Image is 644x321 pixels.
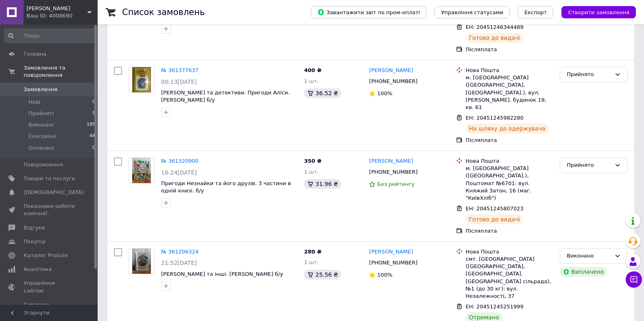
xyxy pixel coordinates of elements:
span: Нові [28,98,40,106]
a: [PERSON_NAME] [369,248,413,256]
span: 0 [92,98,95,106]
div: Прийнято [567,161,611,170]
div: Прийнято [567,70,611,79]
span: Головна [24,50,46,58]
span: 280 ₴ [304,249,321,255]
span: 21:52[DATE] [161,260,197,266]
div: Нова Пошта [466,248,554,255]
div: Післяплата [466,46,554,53]
div: смт. [GEOGRAPHIC_DATA] ([GEOGRAPHIC_DATA], [GEOGRAPHIC_DATA]. [GEOGRAPHIC_DATA] сільрада), №1 (до... [466,255,554,300]
div: м. [GEOGRAPHIC_DATA] ([GEOGRAPHIC_DATA].), Поштомат №6701: вул. Княжий Затон, 16 (маг. "КиївХліб") [466,165,554,202]
a: Фото товару [129,67,155,93]
a: [PERSON_NAME] та детективи. Пригоди Аліси. [PERSON_NAME] б/у [161,90,290,103]
a: № 361206324 [161,249,199,255]
span: 5 [92,110,95,117]
div: [PHONE_NUMBER] [367,76,419,87]
span: ЕН: 20451245807023 [466,205,524,212]
span: 44 [90,133,95,140]
a: Створити замовлення [553,9,636,15]
a: Фото товару [129,157,155,183]
span: 195 [87,121,95,129]
a: № 361377637 [161,67,199,73]
div: Виконано [567,252,611,260]
div: [PHONE_NUMBER] [367,167,419,177]
span: 00:13[DATE] [161,79,197,85]
a: Пригоди Незнайки та його друзів. 3 частини в одній книзі. б/у [161,180,291,194]
span: Завантажити звіт по пром-оплаті [317,9,420,16]
div: Післяплата [466,227,554,235]
div: Нова Пошта [466,67,554,74]
span: Товари та послуги [24,175,75,182]
span: Замовлення [24,86,57,93]
a: [PERSON_NAME] та інші. [PERSON_NAME] б/у [161,271,283,277]
input: Пошук [4,28,96,43]
button: Управління статусами [434,6,510,18]
button: Створити замовлення [561,6,636,18]
span: Каталог ProSale [24,252,68,259]
span: Повідомлення [24,161,63,168]
img: Фото товару [132,158,151,183]
span: 1 шт. [304,259,319,265]
span: Управління статусами [441,9,503,15]
div: 36.52 ₴ [304,88,341,98]
span: [DEMOGRAPHIC_DATA] [24,189,84,196]
span: ЕН: 20451245982280 [466,115,524,121]
div: м. [GEOGRAPHIC_DATA] ([GEOGRAPHIC_DATA], [GEOGRAPHIC_DATA].), вул. [PERSON_NAME], будинок 19, кв. 61 [466,74,554,111]
button: Чат з покупцем [626,271,642,288]
div: [PHONE_NUMBER] [367,258,419,268]
span: Експорт [524,9,547,15]
div: Виплачено [560,267,607,277]
span: Покупці [24,238,46,245]
span: Замовлення та повідомлення [24,64,98,79]
span: 1 шт. [304,169,319,175]
div: На шляху до одержувача [466,124,549,133]
a: [PERSON_NAME] [369,67,413,74]
span: Скасовані [28,133,56,140]
a: [PERSON_NAME] [369,157,413,165]
span: Показники роботи компанії [24,203,75,217]
div: Ваш ID: 4008690 [26,12,98,20]
span: 0 [92,144,95,152]
span: Без рейтингу [377,181,415,187]
button: Експорт [518,6,554,18]
span: Гаманець компанії [24,301,75,316]
span: Аналітика [24,266,52,273]
div: Готово до видачі [466,214,524,224]
span: 100% [377,272,392,278]
h1: Список замовлень [122,7,205,17]
div: Післяплата [466,137,554,144]
a: № 361320900 [161,158,199,164]
span: Anna [26,5,87,12]
span: Прийняті [28,110,54,117]
span: Виконані [28,121,54,129]
img: Фото товару [132,249,151,274]
button: Завантажити звіт по пром-оплаті [311,6,426,18]
span: 350 ₴ [304,158,321,164]
div: Готово до видачі [466,33,524,43]
span: 400 ₴ [304,67,321,73]
a: Фото товару [129,248,155,274]
img: Фото товару [132,67,151,92]
div: 25.56 ₴ [304,270,341,280]
div: 31.96 ₴ [304,179,341,189]
span: 100% [377,90,392,96]
span: ЕН: 20451246344489 [466,24,524,30]
span: ЕН: 20451245251999 [466,304,524,310]
span: Створити замовлення [568,9,629,15]
span: Управління сайтом [24,280,75,294]
span: 16:24[DATE] [161,169,197,176]
span: Оплачені [28,144,54,152]
span: 1 шт. [304,78,319,84]
div: Нова Пошта [466,157,554,165]
span: Відгуки [24,224,45,231]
